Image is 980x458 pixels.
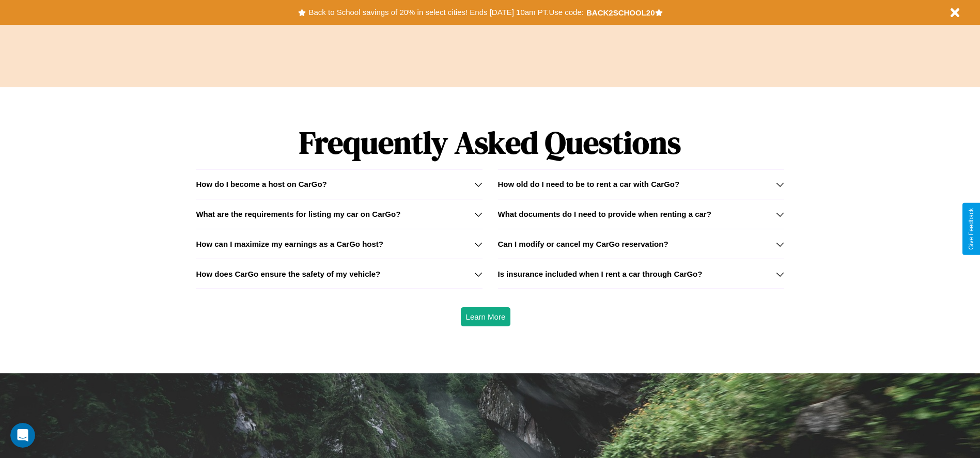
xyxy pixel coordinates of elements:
[196,210,400,218] h3: What are the requirements for listing my car on CarGo?
[968,208,975,250] div: Give Feedback
[498,270,703,278] h3: Is insurance included when I rent a car through CarGo?
[10,423,35,448] iframe: Intercom live chat
[196,180,326,188] h3: How do I become a host on CarGo?
[498,240,668,248] h3: Can I modify or cancel my CarGo reservation?
[586,8,655,17] b: BACK2SCHOOL20
[196,116,784,169] h1: Frequently Asked Questions
[498,180,680,188] h3: How old do I need to be to rent a car with CarGo?
[461,307,511,326] button: Learn More
[196,270,380,278] h3: How does CarGo ensure the safety of my vehicle?
[306,5,586,20] button: Back to School savings of 20% in select cities! Ends [DATE] 10am PT.Use code:
[196,240,383,248] h3: How can I maximize my earnings as a CarGo host?
[498,210,711,218] h3: What documents do I need to provide when renting a car?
